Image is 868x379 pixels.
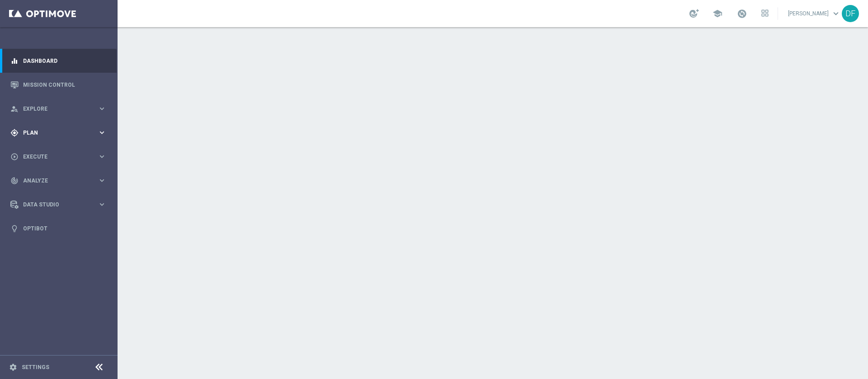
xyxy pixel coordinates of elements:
[842,5,859,22] div: DF
[10,105,98,113] div: Explore
[10,129,98,137] div: Plan
[10,129,107,136] button: gps_fixed Plan keyboard_arrow_right
[10,177,107,184] button: track_changes Analyze keyboard_arrow_right
[10,105,107,112] button: person_search Explore keyboard_arrow_right
[10,153,19,161] i: play_circle_outline
[831,9,841,19] span: keyboard_arrow_down
[10,81,107,89] button: Mission Control
[23,154,98,159] span: Execute
[712,9,722,19] span: school
[10,49,106,73] div: Dashboard
[10,201,98,209] div: Data Studio
[10,177,98,185] div: Analyze
[10,216,106,240] div: Optibot
[10,57,107,65] button: equalizer Dashboard
[23,130,98,136] span: Plan
[10,225,19,233] i: lightbulb
[9,363,17,371] i: settings
[98,152,106,161] i: keyboard_arrow_right
[23,73,106,97] a: Mission Control
[23,49,106,73] a: Dashboard
[23,202,98,207] span: Data Studio
[10,73,106,97] div: Mission Control
[23,106,98,112] span: Explore
[23,216,106,240] a: Optibot
[10,129,19,137] i: gps_fixed
[98,176,106,185] i: keyboard_arrow_right
[10,105,19,113] i: person_search
[23,178,98,183] span: Analyze
[10,225,107,232] button: lightbulb Optibot
[98,200,106,209] i: keyboard_arrow_right
[98,128,106,137] i: keyboard_arrow_right
[10,57,19,65] i: equalizer
[10,201,107,208] button: Data Studio keyboard_arrow_right
[10,177,19,185] i: track_changes
[10,153,98,161] div: Execute
[787,7,842,20] a: [PERSON_NAME]keyboard_arrow_down
[10,153,107,160] button: play_circle_outline Execute keyboard_arrow_right
[22,365,49,370] a: Settings
[98,104,106,113] i: keyboard_arrow_right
